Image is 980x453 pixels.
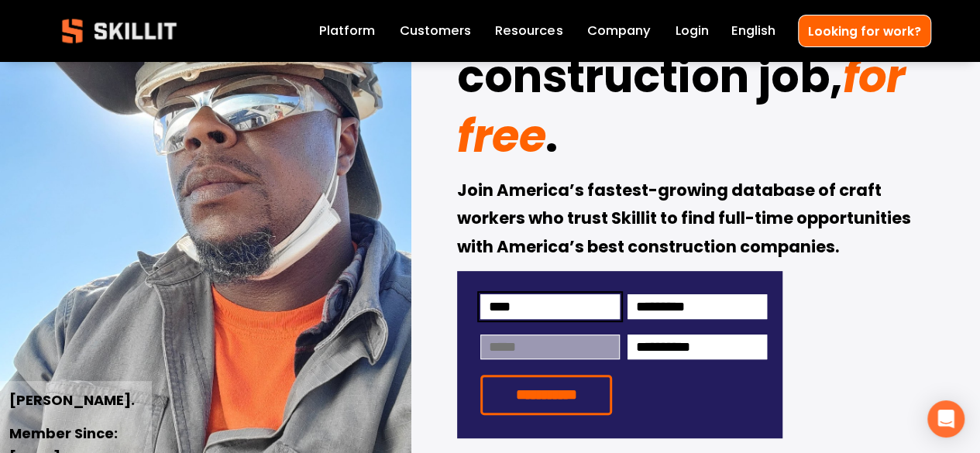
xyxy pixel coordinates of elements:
div: language picker [731,20,775,42]
a: folder dropdown [495,20,562,42]
strong: [PERSON_NAME]. [9,390,135,414]
strong: construction job, [457,43,842,119]
a: Platform [319,20,375,42]
a: Login [676,20,709,42]
a: Company [587,20,651,42]
img: Skillit [49,8,190,54]
span: Resources [495,22,562,41]
a: Looking for work? [798,15,931,46]
a: Customers [400,20,471,42]
em: for free [457,46,915,167]
span: English [731,22,775,41]
strong: . [545,102,557,179]
div: Open Intercom Messenger [927,400,965,438]
strong: Join America’s fastest-growing database of craft workers who trust Skillit to find full-time oppo... [457,178,914,263]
